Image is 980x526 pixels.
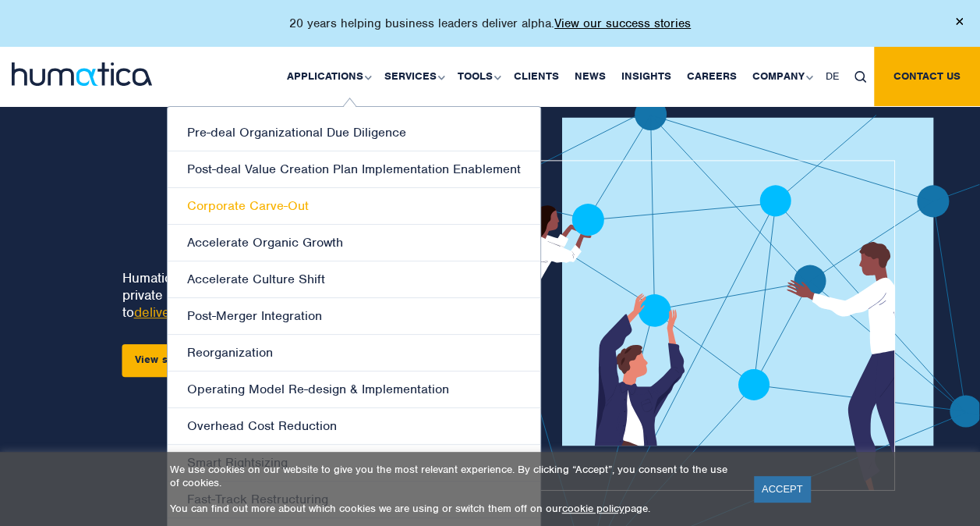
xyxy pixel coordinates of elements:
a: Post-Merger Integration [168,298,540,335]
a: Tools [450,47,506,106]
a: Insights [614,47,679,106]
a: Post-deal Value Creation Plan Implementation Enablement [168,151,540,188]
a: View our success stories [554,16,691,31]
img: logo [12,62,152,86]
p: 20 years helping business leaders deliver alpha. [289,16,691,31]
img: search_icon [854,71,866,83]
a: Smart Rightsizing [168,445,540,482]
a: Contact us [874,47,980,106]
a: Accelerate Organic Growth [168,225,540,261]
a: Accelerate Culture Shift [168,261,540,298]
a: Corporate Carve-Out [168,188,540,225]
a: deliver alpha [134,304,211,321]
span: DE [826,69,839,83]
a: DE [818,47,847,106]
p: We use cookies on our website to give you the most relevant experience. By clicking “Accept”, you... [170,463,734,489]
a: Overhead Cost Reduction [168,408,540,445]
a: Operating Model Re-design & Implementation [168,371,540,408]
a: Reorganization [168,335,540,371]
a: News [567,47,614,106]
a: Careers [679,47,745,106]
a: Applications [279,47,377,106]
p: Humatica has helped business leaders and private equity sponsors to build organizations to for ov... [122,269,408,321]
a: View success stories [122,344,266,377]
a: Services [377,47,450,106]
a: cookie policy [562,502,624,515]
a: Company [745,47,818,106]
a: Pre-deal Organizational Due Diligence [168,115,540,151]
p: You can find out more about which cookies we are using or switch them off on our page. [170,502,734,515]
a: ACCEPT [754,476,811,502]
a: Clients [506,47,567,106]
